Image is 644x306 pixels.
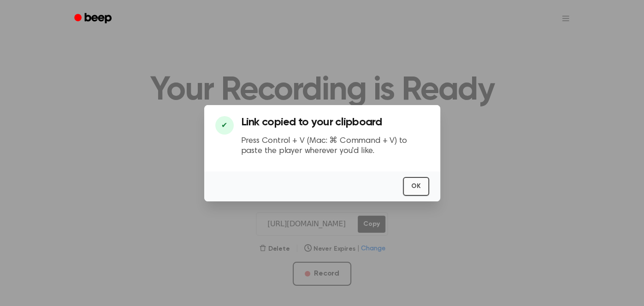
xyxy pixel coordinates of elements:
[555,7,577,29] button: Open menu
[403,177,429,196] button: OK
[68,10,120,28] a: Beep
[241,136,429,157] p: Press Control + V (Mac: ⌘ Command + V) to paste the player wherever you'd like.
[241,116,429,129] h3: Link copied to your clipboard
[215,116,234,135] div: ✔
